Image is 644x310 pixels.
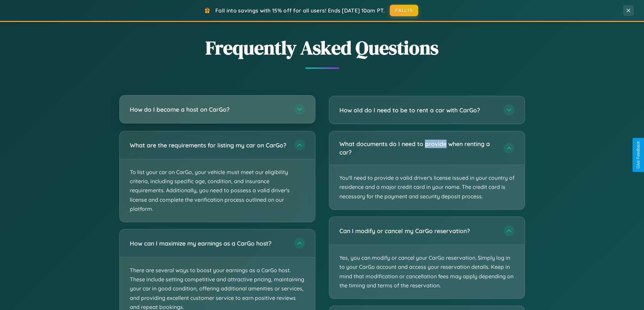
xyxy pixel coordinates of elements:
span: Fall into savings with 15% off for all users! Ends [DATE] 10am PT. [215,7,385,14]
button: FALL15 [390,5,418,16]
h3: What documents do I need to provide when renting a car? [339,140,497,156]
h3: How do I become a host on CarGo? [130,105,287,114]
h2: Frequently Asked Questions [119,35,525,61]
p: Yes, you can modify or cancel your CarGo reservation. Simply log in to your CarGo account and acc... [329,245,525,299]
div: Give Feedback [636,141,641,169]
h3: How old do I need to be to rent a car with CarGo? [339,106,497,114]
h3: What are the requirements for listing my car on CarGo? [130,141,287,149]
p: You'll need to provide a valid driver's license issued in your country of residence and a major c... [329,165,525,209]
p: To list your car on CarGo, your vehicle must meet our eligibility criteria, including specific ag... [120,159,315,222]
h3: Can I modify or cancel my CarGo reservation? [339,227,497,235]
h3: How can I maximize my earnings as a CarGo host? [130,239,287,248]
